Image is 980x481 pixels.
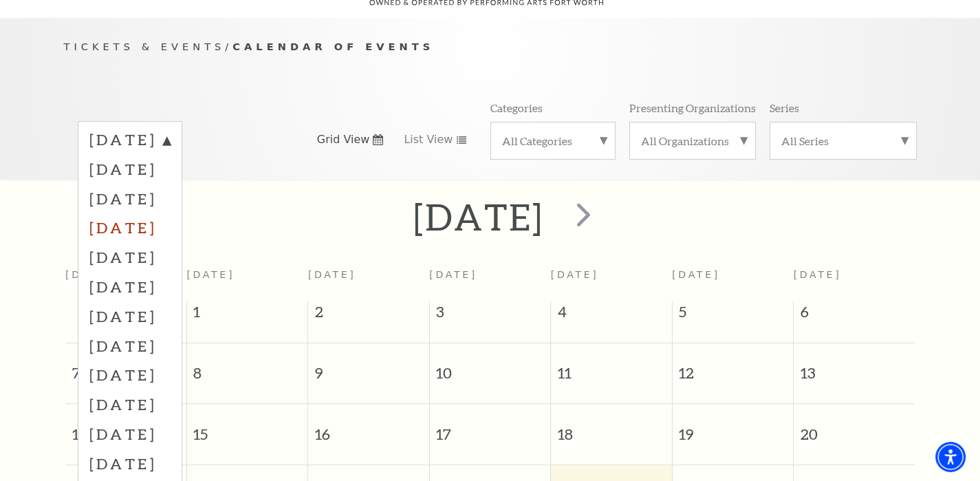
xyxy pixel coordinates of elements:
[186,269,235,280] span: [DATE]
[770,100,799,115] p: Series
[794,343,915,391] span: 13
[232,41,434,52] span: Calendar of Events
[89,419,171,449] label: [DATE]
[430,343,550,391] span: 10
[187,404,307,451] span: 15
[629,100,756,115] p: Presenting Organizations
[413,195,543,239] h2: [DATE]
[89,301,171,331] label: [DATE]
[673,404,793,451] span: 19
[794,269,842,280] span: [DATE]
[187,301,307,329] span: 1
[781,133,905,148] label: All Series
[551,269,599,280] span: [DATE]
[89,154,171,184] label: [DATE]
[430,301,550,329] span: 3
[490,100,543,115] p: Categories
[65,404,186,451] span: 14
[308,404,428,451] span: 16
[308,269,356,280] span: [DATE]
[89,184,171,213] label: [DATE]
[89,360,171,389] label: [DATE]
[404,132,453,147] span: List View
[65,343,186,391] span: 7
[308,343,428,391] span: 9
[89,242,171,272] label: [DATE]
[308,301,428,329] span: 2
[317,132,370,147] span: Grid View
[641,133,744,148] label: All Organizations
[551,404,671,451] span: 18
[89,129,171,154] label: [DATE]
[89,272,171,301] label: [DATE]
[673,301,793,329] span: 5
[935,442,966,472] div: Accessibility Menu
[429,269,477,280] span: [DATE]
[89,331,171,361] label: [DATE]
[65,261,186,301] th: [DATE]
[551,301,671,329] span: 4
[672,269,720,280] span: [DATE]
[187,343,307,391] span: 8
[556,193,607,242] button: next
[502,133,604,148] label: All Categories
[794,404,915,451] span: 20
[551,343,671,391] span: 11
[64,39,917,56] p: /
[64,41,226,52] span: Tickets & Events
[89,213,171,242] label: [DATE]
[89,389,171,419] label: [DATE]
[89,449,171,478] label: [DATE]
[430,404,550,451] span: 17
[673,343,793,391] span: 12
[794,301,915,329] span: 6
